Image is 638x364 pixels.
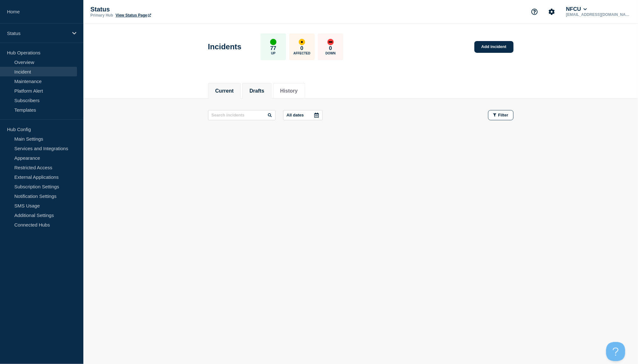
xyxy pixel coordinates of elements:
button: NFCU [565,6,588,12]
span: Filter [498,113,508,117]
p: 0 [300,45,303,52]
iframe: Help Scout Beacon - Open [606,342,625,361]
div: up [270,39,277,45]
p: Up [271,52,276,55]
input: Search incidents [208,110,276,120]
p: Primary Hub [90,13,113,17]
button: History [280,88,298,94]
p: Affected [293,52,310,55]
p: Status [7,31,68,36]
button: Drafts [249,88,264,94]
p: Status [90,6,218,13]
a: View Status Page [116,13,151,17]
button: Current [215,88,234,94]
p: 0 [329,45,332,52]
div: down [327,39,334,45]
button: Account settings [545,5,558,18]
div: affected [299,39,305,45]
p: [EMAIL_ADDRESS][DOMAIN_NAME] [565,12,631,17]
p: All dates [287,113,304,117]
h1: Incidents [208,42,242,51]
button: All dates [283,110,323,120]
button: Filter [488,110,514,120]
a: Add incident [474,41,514,53]
button: Support [528,5,541,18]
p: 77 [270,45,276,52]
p: Down [326,52,336,55]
